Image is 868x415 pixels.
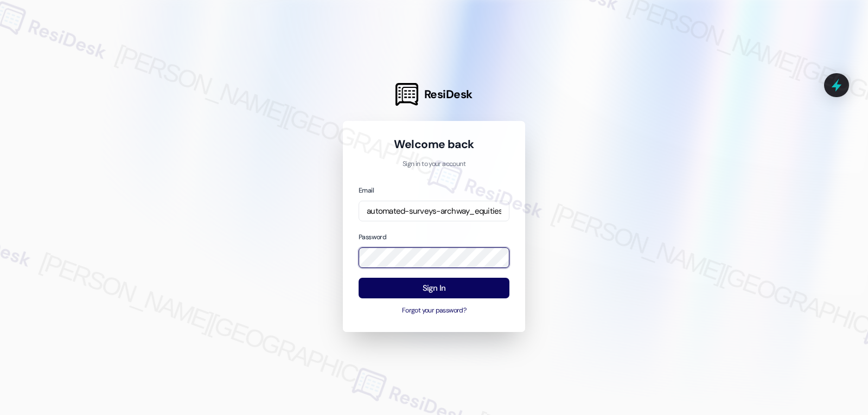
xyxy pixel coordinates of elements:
input: name@example.com [359,201,509,222]
img: ResiDesk Logo [395,83,418,106]
label: Password [359,233,386,241]
button: Sign In [359,278,509,299]
label: Email [359,186,374,195]
span: ResiDesk [424,87,473,102]
h1: Welcome back [359,137,509,152]
p: Sign in to your account [359,159,509,169]
button: Forgot your password? [359,306,509,316]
